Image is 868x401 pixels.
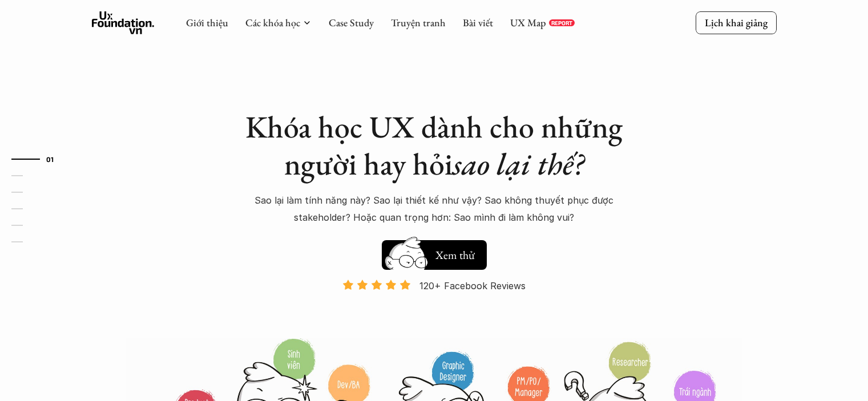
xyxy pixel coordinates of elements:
[435,247,475,263] h5: Xem thử
[551,19,572,26] p: REPORT
[240,192,628,226] p: Sao lại làm tính năng này? Sao lại thiết kế như vậy? Sao không thuyết phục được stakeholder? Hoặc...
[329,16,374,29] a: Case Study
[463,16,493,29] a: Bài viết
[245,16,300,29] a: Các khóa học
[510,16,546,29] a: UX Map
[453,144,584,184] em: sao lại thế?
[696,11,777,34] a: Lịch khai giảng
[46,155,54,163] strong: 01
[235,108,634,183] h1: Khóa học UX dành cho những người hay hỏi
[333,279,536,337] a: 120+ Facebook Reviews
[391,16,446,29] a: Truyện tranh
[549,19,575,26] a: REPORT
[11,152,66,166] a: 01
[705,16,768,29] p: Lịch khai giảng
[419,277,526,294] p: 120+ Facebook Reviews
[382,234,487,270] a: Xem thử
[186,16,228,29] a: Giới thiệu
